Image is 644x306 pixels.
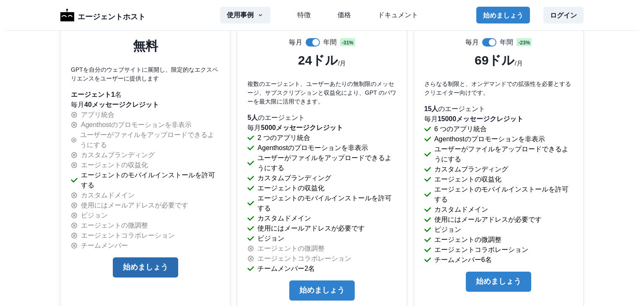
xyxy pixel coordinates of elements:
[81,212,108,219] font: ビジョン
[434,166,508,173] font: カスタムブランディング
[261,124,343,131] font: 5000メッセージクレジット
[257,154,392,171] font: ユーザーがファイルをアップロードできるようにする
[343,39,349,45] font: 31
[342,39,343,45] font: -
[81,222,148,229] font: エージェントの微調整
[257,144,368,151] font: Agenthostのプロモーションを非表示
[338,11,351,18] font: 価格
[434,135,545,143] font: Agenthostのプロモーションを非表示
[424,105,439,112] font: 15人
[71,66,218,82] font: GPTを自分のウェブサイトに展開し、限定的なエクスペリエンスをユーザーに提供します
[78,13,145,21] font: エージェントホスト
[289,39,302,46] font: 毎月
[84,101,159,108] font: 40メッセージクレジット
[297,10,311,20] a: 特徴
[338,10,351,20] a: 価格
[81,161,148,169] font: エージェントの収益化
[81,232,175,239] font: エージェントコラボレーション
[257,184,325,192] font: エージェントの収益化
[123,263,168,271] font: 始めましょう
[378,11,418,18] font: ドキュメント
[257,134,310,141] font: 2 つのアプリ統合
[434,226,461,233] font: ビジョン
[424,80,571,96] font: さらなる制限と、オンデマンドでの拡張性を必要とするクリエイター向けです。
[247,114,258,121] font: 5人
[434,186,569,203] font: エージェントのモバイルインストールを許可する
[434,246,528,253] font: エージェントコラボレーション
[438,105,485,112] font: のエージェント
[465,39,479,46] font: 毎月
[434,206,488,213] font: カスタムドメイン
[434,256,492,263] font: チームメンバー6名
[60,9,74,21] img: ロゴ
[514,60,522,67] font: /月
[115,91,122,98] font: 名
[289,280,355,301] button: 始めましょう
[466,272,531,292] button: 始めましょう
[60,8,145,23] a: ロゴエージェントホスト
[298,53,338,67] font: 24ドル
[475,53,514,67] font: 69ドル
[483,12,523,19] font: 始めましょう
[81,192,135,199] font: カスタムドメイン
[520,39,525,45] font: 23
[349,39,353,45] font: %
[476,7,530,23] button: 始めましょう
[500,39,513,46] font: 年間
[71,91,115,98] font: エージェント1
[434,216,542,223] font: 使用にはメールアドレスが必要です
[323,39,337,46] font: 年間
[526,39,530,45] font: %
[220,7,270,23] button: 使用事例
[257,235,284,242] font: ビジョン
[338,60,346,67] font: /月
[550,12,577,19] font: ログイン
[434,176,501,183] font: エージェントの収益化
[81,151,155,158] font: カスタムブランディング
[518,39,520,45] font: -
[258,114,305,121] font: のエージェント
[299,286,345,294] font: 始めましょう
[247,124,261,131] font: 毎月
[257,215,311,222] font: カスタムドメイン
[543,7,584,23] button: ログイン
[81,202,188,209] font: 使用にはメールアドレスが必要です
[81,111,114,118] font: アプリ統合
[438,115,524,122] font: 15000メッセージクレジット
[247,80,396,105] font: 複数のエージェント、ユーザーあたりの無制限のメッセージ、サブスクリプションと収益化により、GPT のパワーを最大限に活用できます。
[434,236,501,243] font: エージェントの微調整
[81,121,192,128] font: Agenthostのプロモーションを非表示
[297,11,311,18] font: 特徴
[424,115,438,122] font: 毎月
[257,265,315,272] font: チームメンバー2名
[257,174,331,182] font: カスタムブランディング
[257,245,325,252] font: エージェントの微調整
[257,255,351,262] font: エージェントコラボレーション
[257,225,365,232] font: 使用にはメールアドレスが必要です
[81,171,215,189] font: エージェントのモバイルインストールを許可する
[434,145,569,163] font: ユーザーがファイルをアップロードできるようにする
[434,125,487,132] font: 6 つのアプリ統合
[71,101,84,108] font: 毎月
[81,242,128,249] font: チームメンバー
[257,194,392,212] font: エージェントのモバイルインストールを許可する
[378,10,418,20] a: ドキュメント
[476,277,521,285] font: 始めましょう
[133,39,158,53] font: 無料
[113,257,178,277] button: 始めましょう
[80,131,214,148] font: ユーザーがファイルをアップロードできるようにする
